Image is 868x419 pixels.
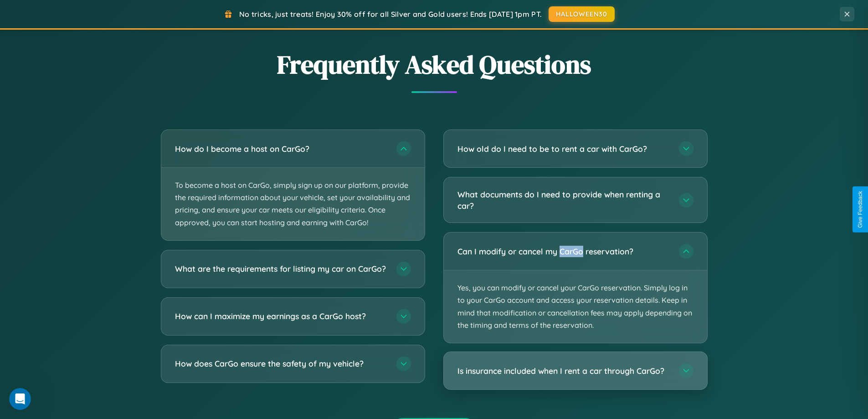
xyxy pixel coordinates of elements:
span: No tricks, just treats! Enjoy 30% off for all Silver and Gold users! Ends [DATE] 1pm PT. [239,10,542,19]
h3: Is insurance included when I rent a car through CarGo? [457,365,670,377]
h3: How does CarGo ensure the safety of my vehicle? [175,358,387,369]
iframe: Intercom live chat [9,388,31,410]
p: To become a host on CarGo, simply sign up on our platform, provide the required information about... [161,168,425,240]
div: Give Feedback [857,191,863,228]
h3: What documents do I need to provide when renting a car? [457,189,670,211]
h3: How do I become a host on CarGo? [175,143,387,155]
h3: How can I maximize my earnings as a CarGo host? [175,310,387,322]
p: Yes, you can modify or cancel your CarGo reservation. Simply log in to your CarGo account and acc... [444,270,707,343]
h3: Can I modify or cancel my CarGo reservation? [457,246,670,257]
h3: What are the requirements for listing my car on CarGo? [175,263,387,274]
h2: Frequently Asked Questions [161,47,708,82]
h3: How old do I need to be to rent a car with CarGo? [457,143,670,155]
button: HALLOWEEN30 [549,6,615,22]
